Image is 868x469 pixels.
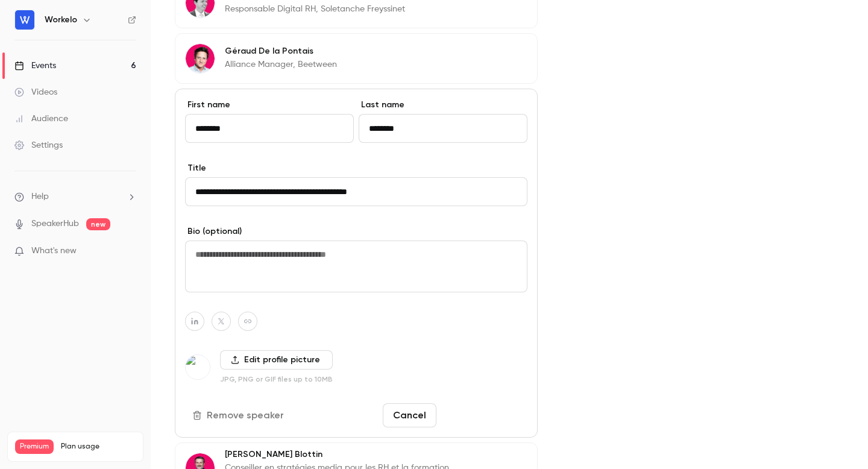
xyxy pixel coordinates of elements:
span: What's new [31,245,77,257]
label: Title [185,162,527,174]
span: Premium [15,439,54,454]
p: Responsable Digital RH, Soletanche Freyssinet [225,3,405,15]
button: Remove speaker [185,403,294,427]
label: Bio (optional) [185,225,527,238]
p: Géraud De la Pontais [225,45,337,57]
a: SpeakerHub [31,218,79,230]
p: Alliance Manager, Beetween [225,58,337,71]
span: Plan usage [61,442,136,452]
p: JPG, PNG or GIF files up to 10MB [220,374,333,384]
div: Videos [14,86,57,98]
li: help-dropdown-opener [14,190,136,203]
button: Save changes [441,403,527,427]
label: Last name [359,99,527,111]
div: Settings [14,139,63,151]
h6: Workelo [45,14,77,26]
span: Help [31,190,49,203]
p: [PERSON_NAME] Blottin [225,449,459,461]
label: Edit profile picture [220,350,333,370]
div: Géraud De la PontaisGéraud De la PontaisAlliance Manager, Beetween [175,33,538,84]
img: Workelo [15,10,34,30]
label: First name [185,99,354,111]
img: Géraud De la Pontais [186,44,215,73]
button: Cancel [383,403,436,427]
div: Events [14,60,56,72]
span: new [86,218,110,230]
img: Coralie Delfosse [186,355,210,379]
div: Audience [14,113,68,125]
